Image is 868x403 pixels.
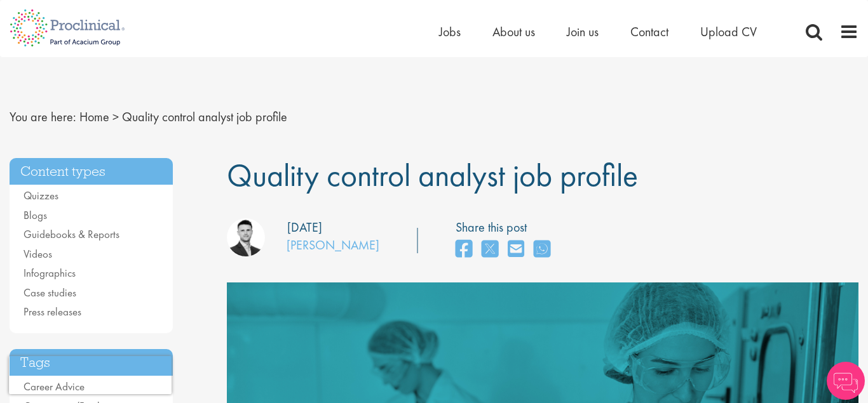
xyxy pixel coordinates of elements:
[24,286,76,300] a: Case studies
[24,227,119,241] a: Guidebooks & Reports
[630,23,668,40] a: Contact
[10,109,76,125] span: You are here:
[10,349,173,376] h3: Tags
[24,247,52,261] a: Videos
[456,218,557,237] label: Share this post
[79,109,109,125] a: breadcrumb link
[508,236,524,263] a: share on email
[439,23,461,40] a: Jobs
[534,236,550,263] a: share on whats app
[122,109,287,125] span: Quality control analyst job profile
[24,188,58,202] a: Quizzes
[24,305,81,319] a: Press releases
[227,218,265,256] img: Joshua Godden
[227,155,638,195] span: Quality control analyst job profile
[112,109,119,125] span: >
[287,237,379,253] a: [PERSON_NAME]
[567,23,599,40] a: Join us
[24,208,47,222] a: Blogs
[9,356,172,394] iframe: reCAPTCHA
[24,266,76,280] a: Infographics
[482,236,498,263] a: share on twitter
[700,23,757,40] a: Upload CV
[10,158,173,185] h3: Content types
[456,236,472,263] a: share on facebook
[492,23,535,40] a: About us
[287,218,322,237] div: [DATE]
[827,362,865,400] img: Chatbot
